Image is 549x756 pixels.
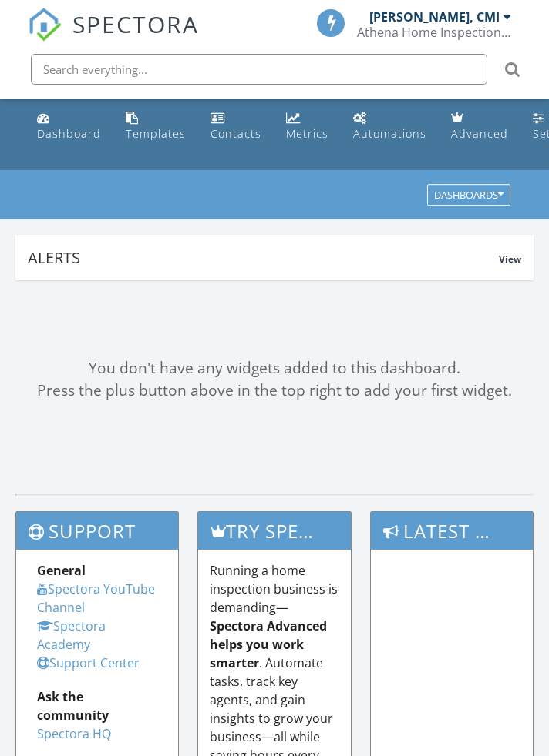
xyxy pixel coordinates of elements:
img: The Best Home Inspection Software - Spectora [28,8,62,42]
button: Dashboards [427,185,510,206]
div: [PERSON_NAME], CMI [369,9,500,25]
a: Templates [120,105,192,149]
div: Alerts [28,247,499,268]
div: Metrics [286,126,328,141]
div: Press the plus button above in the top right to add your first widget. [15,380,534,402]
a: Contacts [204,105,268,149]
h3: Latest Updates [371,512,533,550]
span: View [499,253,521,266]
div: Ask the community [37,687,157,724]
input: Search everything... [31,54,487,85]
a: Support Center [37,654,140,671]
h3: Support [16,512,178,550]
div: Automations [353,126,426,141]
strong: General [37,562,86,579]
span: SPECTORA [72,8,199,40]
a: Spectora YouTube Channel [37,580,155,616]
a: Spectora Academy [37,617,106,653]
a: SPECTORA [28,21,199,53]
div: Advanced [451,126,508,141]
a: Dashboard [31,105,107,149]
div: Contacts [211,126,261,141]
div: Dashboard [37,126,101,141]
strong: Spectora Advanced helps you work smarter [210,617,327,671]
div: You don't have any widgets added to this dashboard. [15,357,534,380]
h3: Try spectora advanced [DATE] [198,512,351,550]
div: Templates [126,126,186,141]
a: Metrics [280,105,335,149]
a: Spectora HQ [37,725,111,742]
a: Automations (Basic) [347,105,433,149]
div: Dashboards [434,190,504,201]
div: Athena Home Inspections, LLC [357,25,511,40]
a: Advanced [445,105,514,149]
